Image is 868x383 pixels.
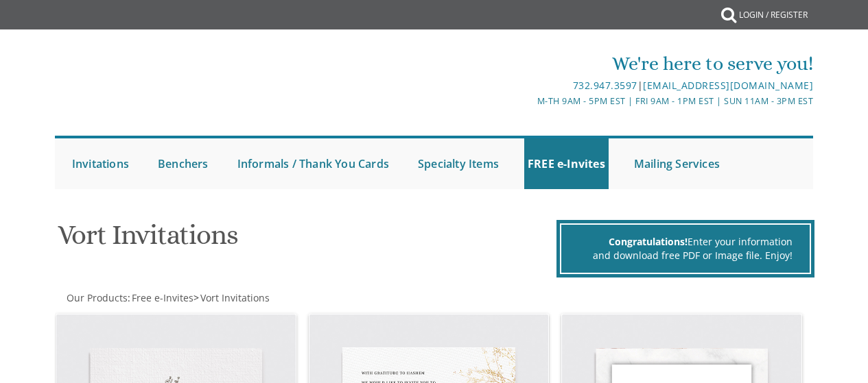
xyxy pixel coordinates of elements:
div: M-Th 9am - 5pm EST | Fri 9am - 1pm EST | Sun 11am - 3pm EST [308,94,813,108]
span: > [193,291,270,304]
div: and download free PDF or Image file. Enjoy! [578,249,793,262]
a: 732.947.3597 [573,79,637,92]
div: : [55,291,434,305]
a: Mailing Services [631,138,723,189]
span: Congratulations! [609,235,688,248]
div: We're here to serve you! [308,50,813,77]
a: [EMAIL_ADDRESS][DOMAIN_NAME] [643,79,813,92]
div: Enter your information [578,235,793,249]
div: | [308,77,813,94]
a: Vort Invitations [199,291,270,304]
span: Vort Invitations [200,291,270,304]
a: FREE e-Invites [524,138,609,189]
a: Specialty Items [414,138,502,189]
a: Our Products [65,291,128,304]
a: Informals / Thank You Cards [234,138,392,189]
a: Free e-Invites [130,291,193,304]
a: Invitations [69,138,132,189]
h1: Vort Invitations [58,220,553,260]
a: Benchers [154,138,212,189]
span: Free e-Invites [132,291,193,304]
